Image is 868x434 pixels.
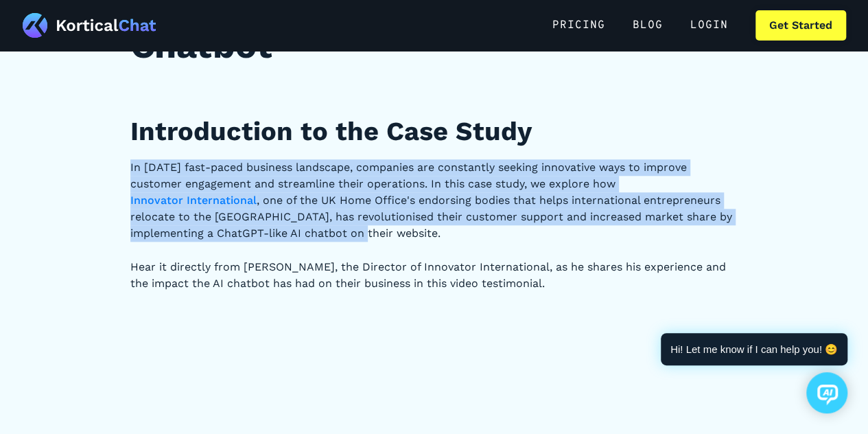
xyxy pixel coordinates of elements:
a: Pricing [539,10,619,41]
a: Blog [619,10,677,41]
p: In [DATE] fast-paced business landscape, companies are constantly seeking innovative ways to impr... [130,159,738,242]
a: Login [677,10,742,41]
a: Get Started [755,10,846,41]
a: Innovator International [130,192,257,209]
p: ‍ [130,81,738,98]
p: ‍ [130,309,738,325]
h2: Introduction to the Case Study [130,115,738,148]
p: Hear it directly from [PERSON_NAME], the Director of Innovator International, as he shares his ex... [130,259,738,292]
